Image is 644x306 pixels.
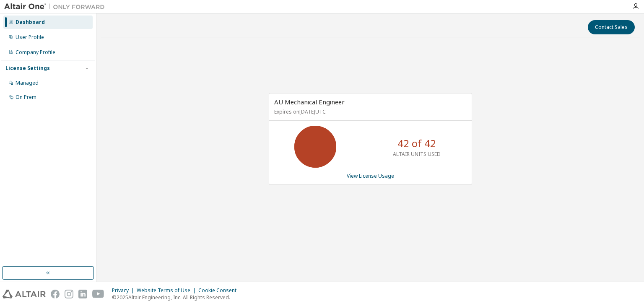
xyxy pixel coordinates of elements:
p: © 2025 Altair Engineering, Inc. All Rights Reserved. [112,294,241,301]
div: Dashboard [16,19,45,26]
div: Managed [16,80,39,86]
div: User Profile [16,34,44,41]
div: Company Profile [16,49,55,56]
p: Expires on [DATE] UTC [274,108,465,115]
img: youtube.svg [92,290,104,298]
img: Altair One [4,3,109,11]
div: License Settings [5,65,50,72]
div: On Prem [16,94,36,101]
img: facebook.svg [51,290,60,298]
p: ALTAIR UNITS USED [393,150,441,158]
p: 42 of 42 [397,136,436,150]
a: View License Usage [347,172,394,179]
img: linkedin.svg [78,290,87,298]
div: Cookie Consent [198,287,241,294]
div: Privacy [112,287,137,294]
img: altair_logo.svg [3,290,46,298]
img: instagram.svg [65,290,73,298]
button: Contact Sales [588,20,635,34]
div: Website Terms of Use [137,287,198,294]
span: AU Mechanical Engineer [274,98,345,106]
